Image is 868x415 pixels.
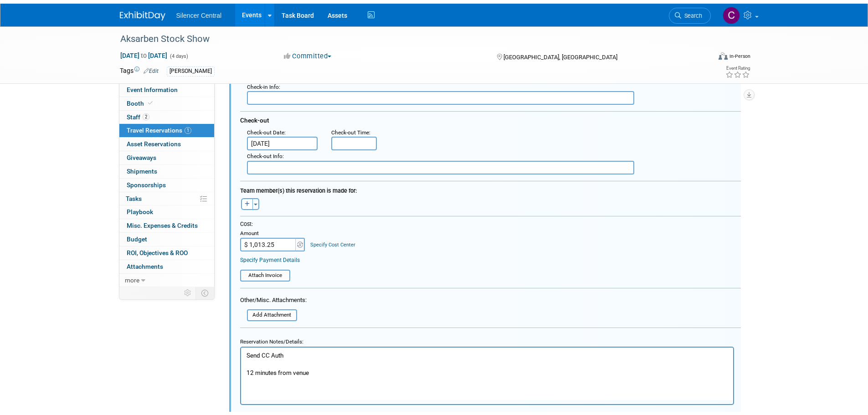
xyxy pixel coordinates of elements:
div: Event Rating [725,62,750,67]
span: more [125,273,139,280]
div: Other/Misc. Attachments: [240,292,307,303]
span: Check-out [240,113,269,120]
span: Misc. Expenses & Credits [127,218,198,225]
button: Committed [281,48,335,57]
span: Check-out Info [247,149,282,156]
span: Travel Reservations [127,123,191,130]
small: : [331,126,370,132]
td: Personalize Event Tab Strip [180,283,196,295]
td: Tags [120,62,159,73]
a: Edit [144,64,159,71]
span: Asset Reservations [127,137,181,144]
span: Check-out Time [331,126,369,132]
span: 2 [143,110,149,117]
a: Event Information [119,80,214,93]
img: Cade Cox [723,3,740,20]
span: Budget [127,232,147,239]
a: Playbook [119,202,214,215]
a: Asset Reservations [119,134,214,147]
img: Format-Inperson.png [719,49,728,56]
span: Booth [127,96,154,103]
span: Attachments [127,259,163,266]
a: ROI, Objectives & ROO [119,243,214,256]
span: 1 [185,123,191,130]
span: [DATE] [DATE] [120,48,168,56]
img: ExhibitDay [120,8,165,17]
small: : [247,149,284,156]
a: Search [669,4,711,20]
div: [PERSON_NAME] [167,63,215,72]
span: Tasks [126,191,142,199]
div: Team member(s) this reservation is made for: [240,179,741,192]
span: ROI, Objectives & ROO [127,246,188,253]
span: Shipments [127,164,157,171]
i: Booth reservation complete [148,97,153,102]
div: In-Person [729,49,750,56]
div: Amount [240,226,306,235]
span: to [139,48,148,56]
span: Staff [127,110,149,117]
a: Tasks [119,189,214,202]
span: (4 days) [169,50,188,56]
a: Specify Payment Details [240,253,300,260]
div: Aksarben Stock Show [117,27,697,44]
a: Specify Cost Center [310,238,355,244]
a: Booth [119,93,214,107]
span: Search [681,9,702,15]
a: Budget [119,229,214,242]
span: Check-in Info [247,80,279,87]
div: Cost: [240,217,741,225]
div: Reservation Notes/Details: [240,331,734,343]
span: Event Information [127,82,178,90]
span: Sponsorships [127,178,166,185]
span: Check-out Date [247,126,284,132]
a: Misc. Expenses & Credits [119,215,214,229]
a: Shipments [119,161,214,174]
span: Playbook [127,205,153,212]
small: : [247,126,286,132]
a: Giveaways [119,148,214,161]
span: Giveaways [127,150,156,158]
a: Attachments [119,256,214,270]
iframe: Rich Text Area [241,344,733,396]
small: : [247,80,280,87]
td: Toggle Event Tabs [195,283,214,295]
a: Travel Reservations1 [119,120,214,133]
a: Staff2 [119,107,214,120]
div: Event Format [657,47,751,61]
a: more [119,270,214,283]
span: Silencer Central [176,8,222,15]
span: [GEOGRAPHIC_DATA], [GEOGRAPHIC_DATA] [503,50,617,57]
a: Sponsorships [119,175,214,188]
